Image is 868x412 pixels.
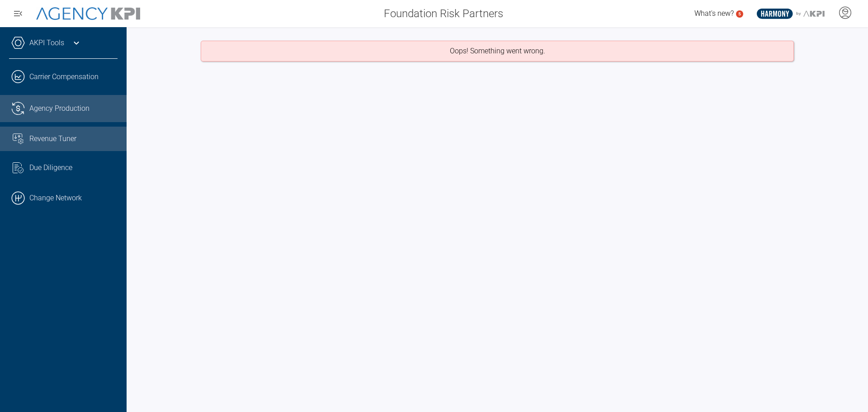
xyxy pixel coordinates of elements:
span: Agency Production [29,103,90,114]
p: Oops! Something went wrong. [450,46,545,57]
span: Foundation Risk Partners [384,5,503,22]
span: Revenue Tuner [29,133,76,144]
text: 5 [738,11,741,16]
span: What's new? [694,9,734,18]
a: 5 [736,10,743,18]
a: AKPI Tools [29,38,64,48]
span: Due Diligence [29,162,72,173]
img: AgencyKPI [36,7,140,20]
